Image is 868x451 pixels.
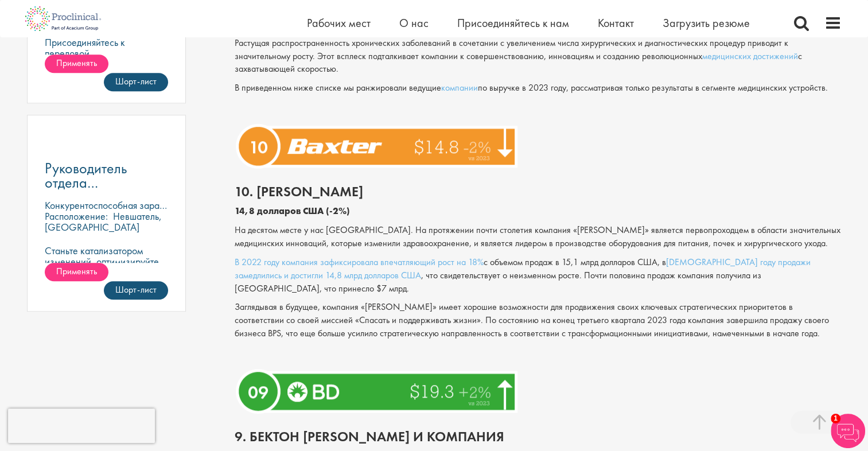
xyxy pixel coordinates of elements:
[663,15,750,30] a: Загрузить резюме
[235,256,842,296] p: с объемом продаж в 15,1 млрд долларов США, в , что свидетельствует о неизменном росте. Почти поло...
[598,15,634,30] a: Контакт
[56,57,97,69] span: Применять
[8,409,155,443] iframe: reCAPTCHA
[45,209,162,234] p: Невшатель, [GEOGRAPHIC_DATA]
[831,414,865,448] img: Чат-бот
[45,158,166,221] span: Руководитель отдела совершенствования бизнес-процессов
[45,199,213,212] span: Конкурентоспособная заработная плата
[45,55,108,73] a: Применять
[104,281,168,300] a: Шорт-лист
[235,184,842,199] h2: 10. [PERSON_NAME]
[235,429,842,444] h2: 9. Бектон [PERSON_NAME] и компания
[235,256,811,281] a: [DEMOGRAPHIC_DATA] году продажи замедлились и достигли 14,8 млрд долларов США
[45,209,108,223] span: Расположение:
[702,50,798,62] a: медицинских достижений
[45,161,169,190] a: Руководитель отдела совершенствования бизнес-процессов
[56,265,97,277] span: Применять
[45,245,169,310] p: Станьте катализатором изменений, оптимизируйте, оптимизируйте и внедряйте инновации в бизнес-проц...
[235,205,350,217] b: 14,8 долларов США (-2%)
[457,15,569,30] a: Присоединяйтесь к нам
[831,414,840,423] span: 1
[441,81,478,94] a: компании
[235,224,842,250] p: На десятом месте у нас [GEOGRAPHIC_DATA]. На протяжении почти столетия компания «[PERSON_NAME]» я...
[307,15,371,30] a: Рабочих мест
[399,15,429,30] a: О нас
[45,263,108,281] a: Применять
[235,37,842,76] p: Растущая распространенность хронических заболеваний в сочетании с увеличением числа хирургических...
[235,301,842,340] p: Заглядывая в будущее, компания «[PERSON_NAME]» имеет хорошие возможности для продвижения своих кл...
[235,256,484,268] a: В 2022 году компания зафиксировала впечатляющий рост на 18%
[104,73,168,91] a: Шорт-лист
[235,81,842,95] p: В приведенном ниже списке мы ранжировали ведущие по выручке в 2023 году, рассматривая только резу...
